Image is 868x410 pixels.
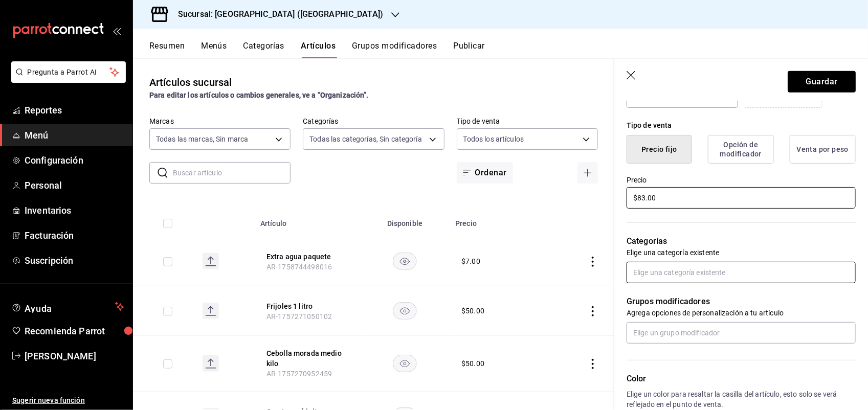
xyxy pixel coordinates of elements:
div: $ 50.00 [461,358,484,369]
button: open_drawer_menu [113,27,121,35]
span: Pregunta a Parrot AI [28,67,110,78]
h3: Sucursal: [GEOGRAPHIC_DATA] ([GEOGRAPHIC_DATA]) [170,8,383,20]
p: Elige un color para resaltar la casilla del artículo, esto solo se verá reflejado en el punto de ... [627,389,856,409]
span: Todas las categorías, Sin categoría [309,134,422,144]
strong: Para editar los artículos o cambios generales, ve a “Organización”. [149,91,369,99]
p: Elige una categoría existente [627,247,856,258]
div: $ 7.00 [461,256,480,266]
span: Recomienda Parrot [25,324,124,338]
button: edit-product-location [266,252,348,262]
button: Ordenar [457,162,513,184]
span: Inventarios [25,203,124,217]
span: Reportes [25,103,124,117]
span: [PERSON_NAME] [25,349,124,363]
button: Venta por peso [790,135,856,164]
button: availability-product [393,253,417,270]
p: Categorías [627,235,856,247]
div: navigation tabs [149,41,868,58]
button: availability-product [393,355,417,372]
span: AR-1757271050102 [266,312,332,321]
p: Agrega opciones de personalización a tu artículo [627,308,856,318]
button: actions [588,359,598,369]
button: Guardar [788,71,856,93]
div: Artículos sucursal [149,75,232,90]
span: Configuración [25,153,124,167]
span: Facturación [25,229,124,242]
button: actions [588,306,598,316]
label: Precio [627,177,856,184]
button: Grupos modificadores [352,41,437,58]
button: availability-product [393,302,417,320]
span: Ayuda [25,301,111,313]
input: Buscar artículo [173,163,291,183]
span: AR-1757270952459 [266,370,332,378]
span: AR-1758744498016 [266,263,332,271]
label: Categorías [303,118,444,125]
button: Menús [201,41,227,58]
span: Todas las marcas, Sin marca [156,134,249,144]
label: Tipo de venta [457,118,598,125]
th: Precio [449,204,543,237]
input: Elige un grupo modificador [627,322,856,344]
p: Color [627,373,856,385]
input: Elige una categoría existente [627,262,856,283]
div: Tipo de venta [627,120,856,131]
button: Pregunta a Parrot AI [11,61,126,83]
button: Publicar [453,41,485,58]
div: $ 50.00 [461,306,484,316]
button: Categorías [243,41,285,58]
button: edit-product-location [266,348,348,369]
input: $0.00 [627,187,856,209]
button: Precio fijo [627,135,692,164]
span: Menú [25,128,124,142]
span: Suscripción [25,254,124,267]
th: Artículo [254,204,361,237]
span: Sugerir nueva función [12,395,124,406]
button: Artículos [301,41,336,58]
button: Opción de modificador [708,135,774,164]
p: Grupos modificadores [627,295,856,308]
span: Personal [25,178,124,192]
a: Pregunta a Parrot AI [7,74,126,85]
th: Disponible [361,204,449,237]
span: Todos los artículos [463,134,524,144]
button: edit-product-location [266,301,348,311]
button: Resumen [149,41,185,58]
label: Marcas [149,118,291,125]
button: actions [588,257,598,267]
